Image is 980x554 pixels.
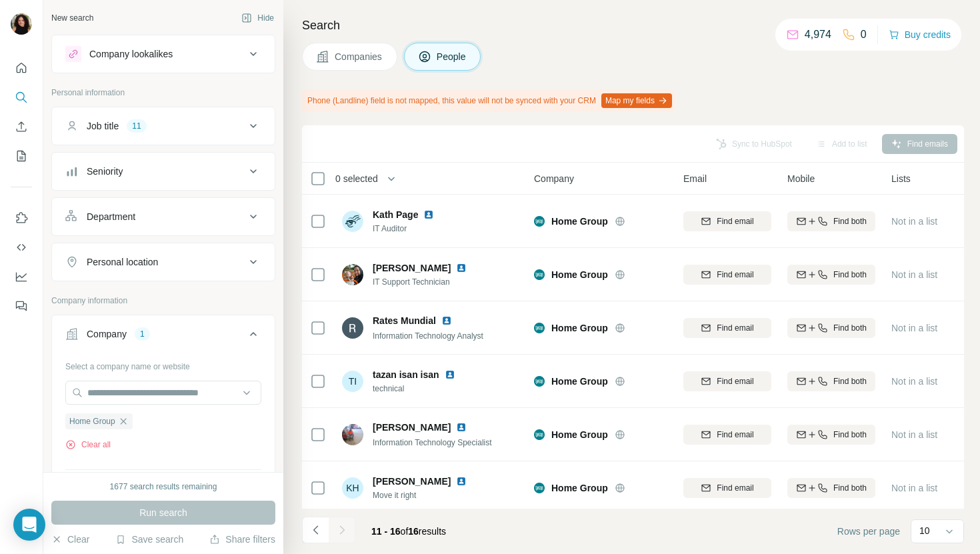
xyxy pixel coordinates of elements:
span: Home Group [551,268,608,281]
img: Logo of Home Group [534,483,545,493]
button: Find email [683,318,771,338]
span: Rates Mundial [373,314,436,327]
img: Avatar [342,211,363,232]
span: Home Group [551,375,608,388]
p: 0 [861,27,867,43]
img: LinkedIn logo [456,422,467,433]
button: Quick start [11,56,32,80]
div: New search [51,12,93,24]
button: Find email [683,425,771,445]
div: KH [342,477,363,499]
span: Not in a list [891,323,937,333]
img: Logo of Home Group [534,376,545,387]
img: Logo of Home Group [534,323,545,333]
span: Find email [717,215,753,227]
button: Dashboard [11,265,32,289]
button: Use Surfe API [11,235,32,259]
div: Personal location [87,255,158,269]
button: Find both [787,371,875,391]
span: Information Technology Analyst [373,331,483,341]
h4: Search [302,16,964,35]
button: Find email [683,211,771,231]
button: Find both [787,318,875,338]
p: Company information [51,295,275,307]
span: Information Technology Specialist [373,438,492,447]
button: Save search [115,533,183,546]
span: Find both [833,215,867,227]
img: LinkedIn logo [423,209,434,220]
div: 1 [135,328,150,340]
span: Home Group [551,481,608,495]
span: Move it right [373,489,483,501]
img: LinkedIn logo [456,476,467,487]
span: Home Group [69,415,115,427]
span: Find both [833,375,867,387]
button: Find email [683,265,771,285]
span: Find both [833,482,867,494]
div: 1677 search results remaining [110,481,217,493]
img: LinkedIn logo [456,263,467,273]
button: Hide [232,8,283,28]
button: Clear all [65,439,111,451]
span: Find email [717,269,753,281]
img: Avatar [342,264,363,285]
span: Find both [833,429,867,441]
div: Seniority [87,165,123,178]
span: 11 - 16 [371,526,401,537]
span: Kath Page [373,208,418,221]
button: Seniority [52,155,275,187]
img: LinkedIn logo [441,315,452,326]
span: IT Support Technician [373,276,483,288]
button: Find email [683,478,771,498]
button: Use Surfe on LinkedIn [11,206,32,230]
span: Home Group [551,428,608,441]
div: Select a company name or website [65,355,261,373]
img: Logo of Home Group [534,429,545,440]
span: Find email [717,375,753,387]
span: Companies [335,50,383,63]
span: Lists [891,172,911,185]
p: Personal information [51,87,275,99]
button: Find both [787,265,875,285]
img: LinkedIn logo [445,369,455,380]
span: 16 [408,526,419,537]
button: Buy credits [889,25,951,44]
span: 0 selected [335,172,378,185]
span: Not in a list [891,216,937,227]
button: Company lookalikes [52,38,275,70]
span: Rows per page [837,525,900,538]
div: TI [342,371,363,392]
button: Find both [787,425,875,445]
button: Find both [787,211,875,231]
button: Share filters [209,533,275,546]
p: 4,974 [805,27,831,43]
button: Find email [683,371,771,391]
button: Company1 [52,318,275,355]
p: 10 [919,524,930,537]
span: Find both [833,269,867,281]
span: Not in a list [891,429,937,440]
span: IT Auditor [373,223,450,235]
span: Find email [717,429,753,441]
span: Home Group [551,321,608,335]
span: Not in a list [891,483,937,493]
span: Email [683,172,707,185]
div: 11 [127,120,146,132]
img: Logo of Home Group [534,269,545,280]
button: Clear [51,533,89,546]
span: technical [373,383,471,395]
img: Avatar [342,424,363,445]
div: Department [87,210,135,223]
span: [PERSON_NAME] [373,475,451,488]
img: Avatar [342,317,363,339]
button: Find both [787,478,875,498]
span: [PERSON_NAME] [373,261,451,275]
span: Not in a list [891,376,937,387]
span: Mobile [787,172,815,185]
span: of [401,526,409,537]
div: Company [87,327,127,341]
div: Company lookalikes [89,47,173,61]
img: Logo of Home Group [534,216,545,227]
button: Enrich CSV [11,115,32,139]
div: Job title [87,119,119,133]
